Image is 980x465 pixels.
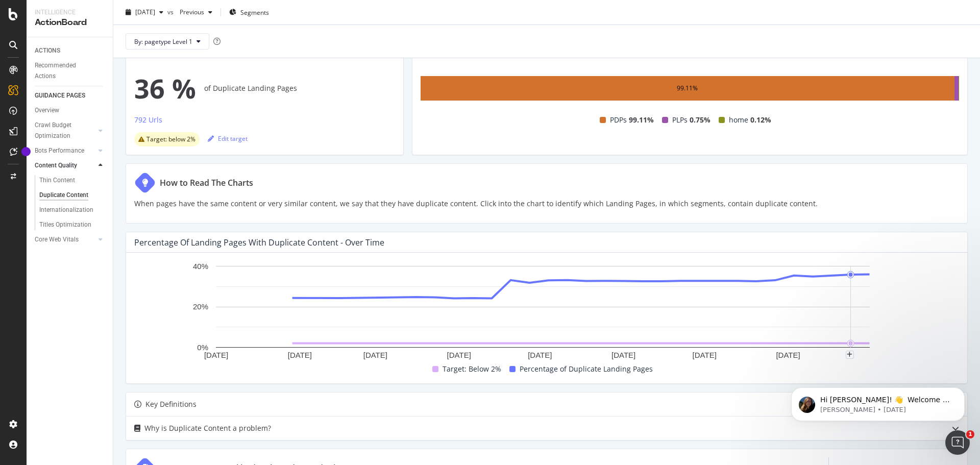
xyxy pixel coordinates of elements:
[134,37,192,45] span: By: pagetype Level 1
[134,261,951,363] svg: A chart.
[776,366,980,437] iframe: Intercom notifications message
[167,8,176,16] span: vs
[134,198,818,210] p: When pages have the same content or very similar content, we say that they have duplicate content...
[134,237,384,248] div: Percentage of Landing Pages with Duplicate Content - Over Time
[35,45,106,56] a: ACTIONS
[35,17,105,29] div: ActionBoard
[35,145,95,156] a: Bots Performance
[39,219,106,230] a: Titles Optimization
[39,175,75,186] div: Thin Content
[729,114,748,126] span: home
[35,60,106,82] a: Recommended Actions
[145,398,197,410] div: Key Definitions
[443,363,501,375] span: Target: Below 2%
[846,351,854,359] div: plus
[208,130,248,146] button: Edit target
[193,262,208,271] text: 40%
[39,205,106,215] a: Internationalization
[610,114,627,126] span: PDPs
[134,114,162,130] button: 792 Urls
[39,190,106,201] a: Duplicate Content
[39,190,88,201] div: Duplicate Content
[35,145,84,156] div: Bots Performance
[35,234,95,245] a: Core Web Vitals
[528,351,552,360] text: [DATE]
[629,114,654,126] span: 99.11%
[35,45,60,56] div: ACTIONS
[35,120,88,141] div: Crawl Budget Optimization
[176,8,204,16] span: Previous
[35,160,77,171] div: Content Quality
[134,132,200,146] div: warning label
[134,115,162,125] div: 792 Urls
[176,4,216,20] button: Previous
[35,120,95,141] a: Crawl Budget Optimization
[35,60,96,82] div: Recommended Actions
[240,8,269,16] span: Segments
[35,90,85,101] div: GUIDANCE PAGES
[204,351,228,360] text: [DATE]
[121,4,167,20] button: [DATE]
[134,68,395,109] div: of Duplicate Landing Pages
[672,114,688,126] span: PLPs
[146,136,195,142] span: Target: below 2%
[225,4,273,20] button: Segments
[135,8,155,16] span: 2025 Sep. 7th
[945,430,970,455] iframe: Intercom live chat
[144,422,271,434] div: Why is Duplicate Content a problem?
[363,351,387,360] text: [DATE]
[39,175,106,186] a: Thin Content
[160,177,253,189] div: How to Read The Charts
[520,363,653,375] span: Percentage of Duplicate Landing Pages
[35,105,59,116] div: Overview
[35,234,79,245] div: Core Web Vitals
[35,90,106,101] a: GUIDANCE PAGES
[288,351,312,360] text: [DATE]
[208,134,248,143] div: Edit target
[21,147,31,156] div: Tooltip anchor
[693,351,717,360] text: [DATE]
[193,303,208,311] text: 20%
[750,114,771,126] span: 0.12%
[611,351,635,360] text: [DATE]
[966,430,974,438] span: 1
[35,160,95,171] a: Content Quality
[35,105,106,116] a: Overview
[677,82,698,94] div: 99.11%
[134,68,196,109] span: 36 %
[197,343,208,352] text: 0%
[35,8,105,17] div: Intelligence
[39,219,91,230] div: Titles Optimization
[39,205,93,215] div: Internationalization
[126,33,209,50] button: By: pagetype Level 1
[690,114,710,126] span: 0.75%
[776,351,800,360] text: [DATE]
[447,351,471,360] text: [DATE]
